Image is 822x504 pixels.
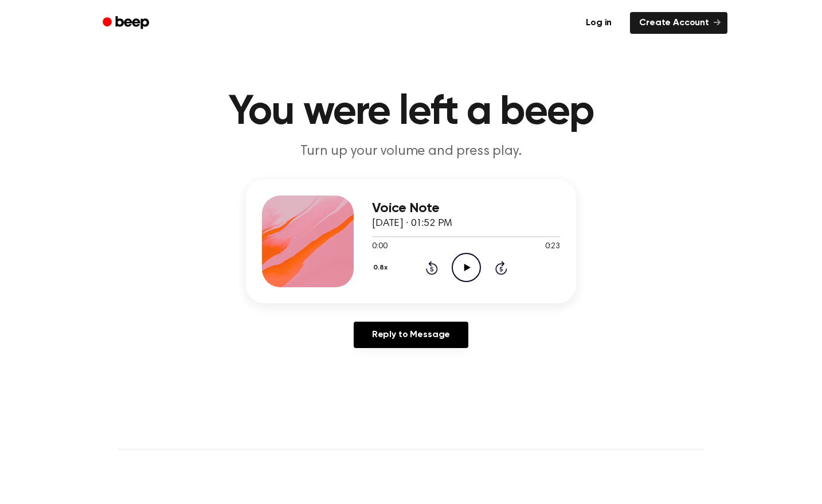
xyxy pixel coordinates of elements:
a: Reply to Message [354,322,468,348]
button: 0.8x [372,258,392,278]
p: Turn up your volume and press play. [191,142,631,161]
a: Beep [95,12,159,34]
a: Create Account [630,12,727,34]
h1: You were left a beep [118,92,704,133]
h3: Voice Note [372,201,560,216]
span: 0:00 [372,241,387,253]
a: Log in [574,10,623,36]
span: 0:23 [545,241,560,253]
span: [DATE] · 01:52 PM [372,218,452,229]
